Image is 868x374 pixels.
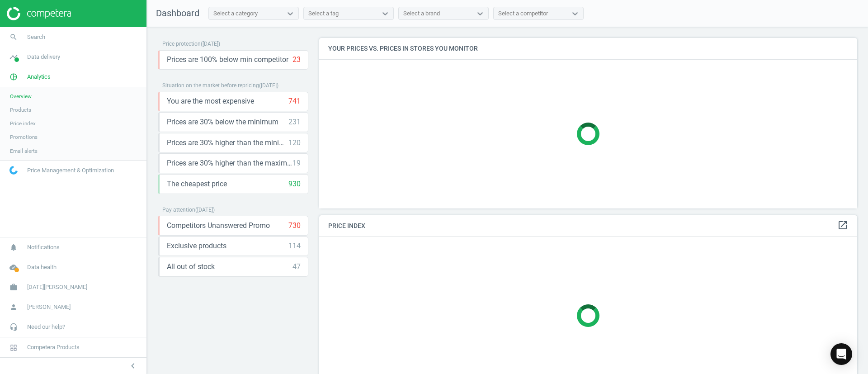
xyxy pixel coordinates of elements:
span: Notifications [27,243,60,251]
span: All out of stock [167,262,215,272]
span: Data health [27,263,57,271]
div: 23 [292,55,301,65]
div: Select a tag [308,9,339,18]
h4: Your prices vs. prices in stores you monitor [319,38,857,59]
span: [DATE][PERSON_NAME] [27,283,87,291]
div: 730 [288,221,301,231]
span: ( [DATE] ) [259,82,278,89]
i: timeline [5,48,22,66]
span: Products [10,106,31,114]
span: ( [DATE] ) [201,41,220,47]
div: Select a competitor [498,9,548,18]
span: Prices are 30% higher than the minimum [167,138,288,148]
span: Competitors Unanswered Promo [167,221,270,231]
span: Email alerts [10,147,38,155]
span: Dashboard [156,8,199,19]
div: 741 [288,96,301,106]
i: cloud_done [5,259,22,276]
img: ajHJNr6hYgQAAAAASUVORK5CYII= [7,7,71,20]
i: notifications [5,239,22,256]
div: 120 [288,138,301,148]
span: Promotions [10,133,38,141]
span: Prices are 100% below min competitor [167,55,288,65]
div: 47 [292,262,301,272]
div: 930 [288,179,301,189]
span: Situation on the market before repricing [162,82,259,89]
i: open_in_new [837,220,848,231]
div: 231 [288,117,301,127]
span: You are the most expensive [167,96,254,106]
div: 114 [288,241,301,251]
img: wGWNvw8QSZomAAAAABJRU5ErkJggg== [9,166,18,175]
span: Analytics [27,73,51,81]
span: [PERSON_NAME] [27,303,71,311]
span: Need our help? [27,323,65,331]
i: chevron_left [127,360,138,371]
div: Select a category [213,9,258,18]
i: search [5,28,22,46]
i: work [5,279,22,296]
span: Search [27,33,45,41]
span: Prices are 30% below the minimum [167,117,278,127]
span: Price index [10,120,36,127]
i: headset_mic [5,318,22,336]
span: Pay attention [162,207,195,213]
div: Select a brand [403,9,440,18]
span: Data delivery [27,53,60,61]
span: Exclusive products [167,241,226,251]
span: The cheapest price [167,179,227,189]
i: person [5,298,22,316]
span: Overview [10,93,32,100]
span: Price protection [162,41,201,47]
button: chevron_left [122,360,144,372]
a: open_in_new [837,220,848,232]
div: Open Intercom Messenger [830,343,852,365]
span: Competera Products [27,343,80,351]
i: pie_chart_outlined [5,68,22,85]
span: ( [DATE] ) [195,207,215,213]
div: 19 [292,158,301,168]
span: Prices are 30% higher than the maximal [167,158,292,168]
span: Price Management & Optimization [27,166,114,175]
h4: Price Index [319,215,857,237]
